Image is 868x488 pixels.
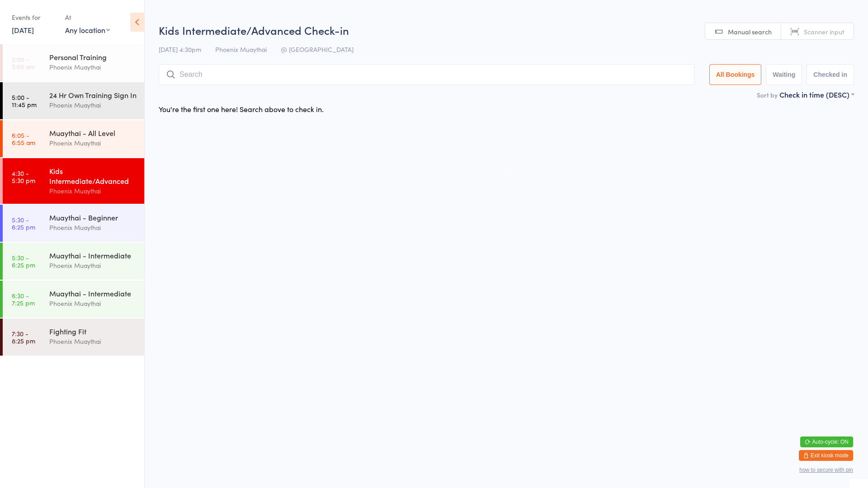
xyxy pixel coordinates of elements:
[49,52,137,62] div: Personal Training
[3,319,144,356] a: 7:30 -8:25 pmFighting FitPhoenix Muaythai
[49,288,137,298] div: Muaythai - Intermediate
[12,94,37,108] time: 5:00 - 11:45 pm
[3,243,144,280] a: 5:30 -6:25 pmMuaythai - IntermediatePhoenix Muaythai
[159,45,201,54] span: [DATE] 4:30pm
[799,467,853,473] button: how to secure with pin
[49,326,137,336] div: Fighting Fit
[3,158,144,204] a: 4:30 -5:30 pmKids Intermediate/AdvancedPhoenix Muaythai
[800,436,853,447] button: Auto-cycle: ON
[215,45,267,54] span: Phoenix Muaythai
[49,166,137,186] div: Kids Intermediate/Advanced
[3,120,144,157] a: 6:05 -6:55 amMuaythai - All LevelPhoenix Muaythai
[49,212,137,222] div: Muaythai - Beginner
[12,292,35,306] time: 6:30 - 7:25 pm
[65,10,110,25] div: At
[281,45,354,54] span: @ [GEOGRAPHIC_DATA]
[709,64,762,85] button: All Bookings
[12,25,34,35] a: [DATE]
[3,205,144,242] a: 5:30 -6:25 pmMuaythai - BeginnerPhoenix Muaythai
[49,336,137,347] div: Phoenix Muaythai
[807,64,854,85] button: Checked in
[779,89,854,99] div: Check in time (DESC)
[804,27,844,36] span: Scanner input
[49,128,137,138] div: Muaythai - All Level
[49,260,137,271] div: Phoenix Muaythai
[3,82,144,119] a: 5:00 -11:45 pm24 Hr Own Training Sign InPhoenix Muaythai
[12,131,35,146] time: 6:05 - 6:55 am
[12,254,35,268] time: 5:30 - 6:25 pm
[49,100,137,110] div: Phoenix Muaythai
[12,56,35,70] time: 2:00 - 3:00 am
[49,186,137,196] div: Phoenix Muaythai
[49,138,137,148] div: Phoenix Muaythai
[49,62,137,72] div: Phoenix Muaythai
[12,216,35,230] time: 5:30 - 6:25 pm
[49,90,137,100] div: 24 Hr Own Training Sign In
[159,64,694,85] input: Search
[3,44,144,81] a: 2:00 -3:00 amPersonal TrainingPhoenix Muaythai
[12,330,35,344] time: 7:30 - 8:25 pm
[12,10,56,25] div: Events for
[12,169,35,184] time: 4:30 - 5:30 pm
[757,90,778,99] label: Sort by
[49,222,137,233] div: Phoenix Muaythai
[159,104,324,114] div: You're the first one here! Search above to check in.
[49,298,137,309] div: Phoenix Muaythai
[159,23,854,38] h2: Kids Intermediate/Advanced Check-in
[766,64,802,85] button: Waiting
[65,25,110,35] div: Any location
[49,250,137,260] div: Muaythai - Intermediate
[799,450,853,461] button: Exit kiosk mode
[728,27,772,36] span: Manual search
[3,281,144,318] a: 6:30 -7:25 pmMuaythai - IntermediatePhoenix Muaythai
